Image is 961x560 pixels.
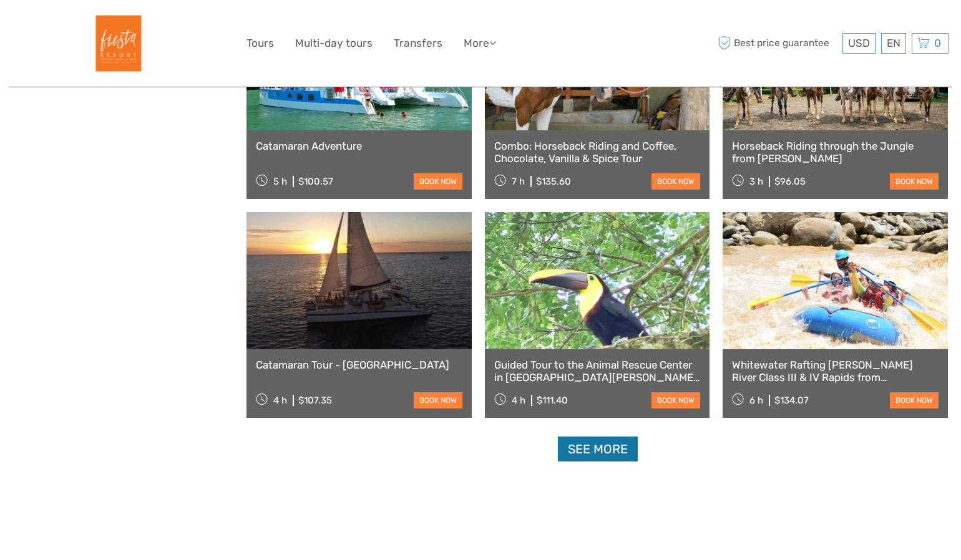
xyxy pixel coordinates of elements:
[890,392,939,408] a: book now
[848,37,870,49] span: USD
[144,19,159,34] button: Open LiveChat chat widget
[732,140,939,165] a: Horseback Riding through the Jungle from [PERSON_NAME]
[536,176,571,187] div: $135.60
[881,33,906,54] div: EN
[651,392,700,408] a: book now
[774,395,809,406] div: $134.07
[494,359,701,384] a: Guided Tour to the Animal Rescue Center in [GEOGRAPHIC_DATA][PERSON_NAME] (sloth tour)
[651,173,700,190] a: book now
[732,359,939,384] a: Whitewater Rafting [PERSON_NAME] River Class III & IV Rapids from [GEOGRAPHIC_DATA]
[774,176,806,187] div: $96.05
[932,37,943,49] span: 0
[715,33,839,54] span: Best price guarantee
[464,34,496,52] a: More
[256,140,462,152] a: Catamaran Adventure
[749,176,763,187] span: 3 h
[295,34,373,52] a: Multi-day tours
[512,395,525,406] span: 4 h
[17,22,141,32] p: We're away right now. Please check back later!
[394,34,442,52] a: Transfers
[414,392,462,408] a: book now
[298,395,332,406] div: $107.35
[414,173,462,190] a: book now
[537,395,568,406] div: $111.40
[298,176,333,187] div: $100.57
[273,395,287,406] span: 4 h
[512,176,525,187] span: 7 h
[494,140,701,165] a: Combo: Horseback Riding and Coffee, Chocolate, Vanilla & Spice Tour
[246,34,274,52] a: Tours
[273,176,287,187] span: 5 h
[558,437,638,462] a: See more
[82,9,150,77] img: Fiesta Resort
[749,395,763,406] span: 6 h
[890,173,939,190] a: book now
[256,359,462,371] a: Catamaran Tour - [GEOGRAPHIC_DATA]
